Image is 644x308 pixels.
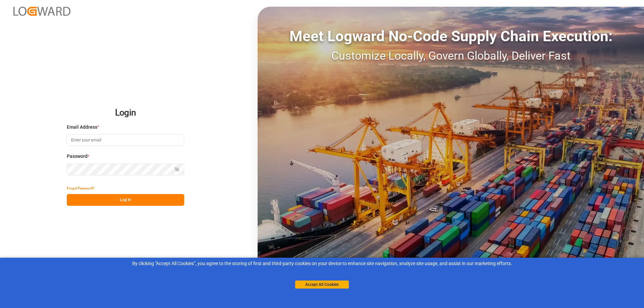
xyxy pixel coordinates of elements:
button: Log In [67,194,184,206]
div: Meet Logward No-Code Supply Chain Execution: [258,25,644,47]
button: Forgot Password? [67,182,94,194]
div: By clicking "Accept All Cookies”, you agree to the storing of first and third-party cookies on yo... [5,260,639,267]
img: Logward_new_orange.png [13,7,70,16]
span: Email Address [67,124,97,131]
div: Customize Locally, Govern Globally, Deliver Fast [258,47,644,64]
span: Password [67,153,88,160]
h2: Login [67,102,184,124]
input: Enter your email [67,134,184,146]
button: Accept All Cookies [295,281,349,289]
